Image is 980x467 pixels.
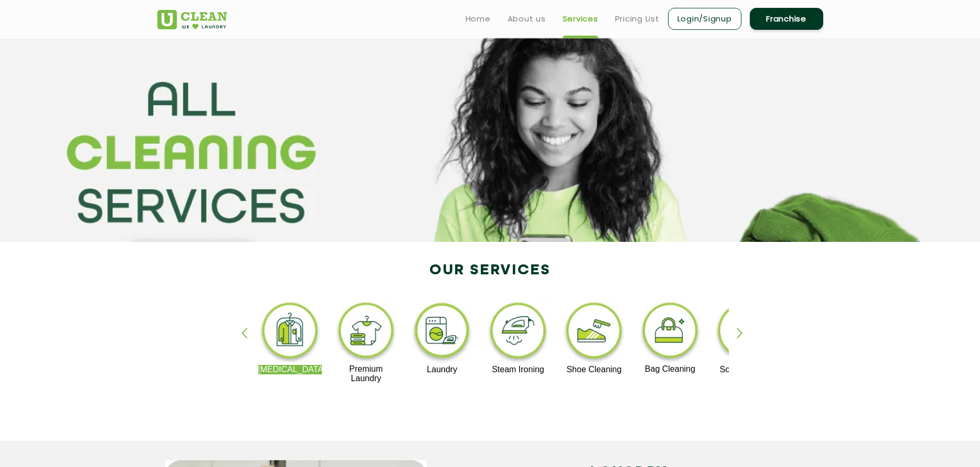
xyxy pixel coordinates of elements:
img: shoe_cleaning_11zon.webp [562,300,627,365]
img: UClean Laundry and Dry Cleaning [157,10,227,29]
img: bag_cleaning_11zon.webp [638,300,703,364]
img: premium_laundry_cleaning_11zon.webp [334,300,399,364]
p: Laundry [410,365,475,374]
p: Steam Ironing [486,365,551,374]
a: Login/Signup [668,8,741,30]
p: [MEDICAL_DATA] [258,365,322,374]
a: Franchise [750,8,823,30]
a: About us [508,13,546,25]
a: Services [563,13,598,25]
img: sofa_cleaning_11zon.webp [714,300,778,365]
img: dry_cleaning_11zon.webp [258,300,322,365]
p: Premium Laundry [334,364,399,383]
a: Home [466,13,491,25]
p: Shoe Cleaning [562,365,627,374]
img: laundry_cleaning_11zon.webp [410,300,475,365]
p: Bag Cleaning [638,364,703,374]
p: Sofa Cleaning [714,365,778,374]
img: steam_ironing_11zon.webp [486,300,551,365]
a: Pricing List [615,13,660,25]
